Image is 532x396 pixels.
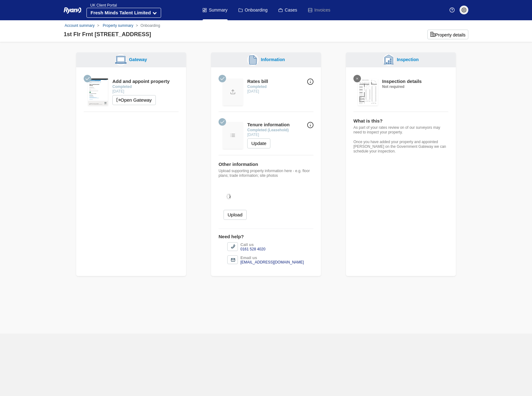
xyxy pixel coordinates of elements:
[353,118,448,124] div: What is this?
[247,128,289,132] strong: Completed (Leasehold)
[382,85,404,89] strong: Not required
[223,122,243,149] img: Update
[65,23,95,28] a: Account summary
[112,79,170,85] div: Add and appoint property
[112,89,124,94] time: [DATE]
[219,169,313,178] p: Upload supporting property information here - e.g. floor plans; trade information; site photos
[112,95,156,105] a: Open Gateway
[240,255,304,260] div: Email us
[240,242,265,247] div: Call us
[461,7,466,12] img: settings
[307,122,313,128] img: Info
[219,162,313,167] div: Other information
[394,56,419,63] div: Inspection
[247,89,259,94] time: [DATE]
[224,210,247,220] button: Upload
[427,30,468,39] button: Property details
[353,140,448,154] p: Once you have added your property and appointed [PERSON_NAME] on the Government Gateway we can sc...
[247,85,267,89] strong: Completed
[86,8,161,18] button: Fresh Minds Talent Limited
[307,79,313,85] img: Info
[247,122,290,128] div: Tenure information
[126,56,147,63] div: Gateway
[64,30,151,39] div: 1st Flr Frnt [STREET_ADDRESS]
[240,260,304,265] div: [EMAIL_ADDRESS][DOMAIN_NAME]
[103,23,133,28] a: Property summary
[247,133,259,137] time: [DATE]
[91,10,151,15] strong: Fresh Minds Talent Limited
[353,125,448,135] p: As part of your rates review on of our surveyors may need to inspect your property.
[247,79,268,85] div: Rates bill
[219,183,239,210] img: hold-on.gif
[219,234,313,240] div: Need help?
[112,85,132,89] strong: Completed
[223,79,243,105] img: Update
[382,79,422,85] div: Inspection details
[450,7,455,12] img: Help
[259,56,285,63] div: Information
[247,138,270,148] button: Update
[133,23,160,28] li: Onboarding
[86,3,117,7] span: UK Client Portal
[240,247,265,252] div: 0161 528 4020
